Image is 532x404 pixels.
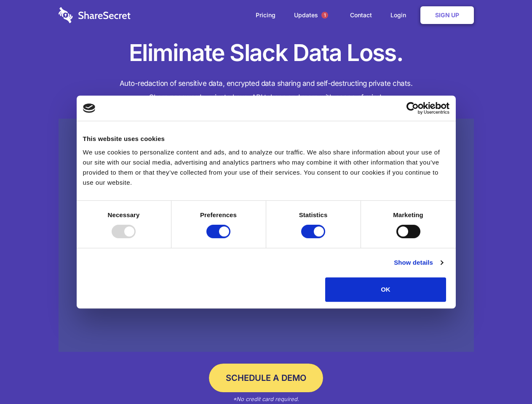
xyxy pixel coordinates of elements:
img: logo [83,104,96,113]
a: Show details [394,258,443,268]
div: We use cookies to personalize content and ads, and to analyze our traffic. We also share informat... [83,147,449,188]
a: Usercentrics Cookiebot - opens in a new window [376,102,449,114]
span: 1 [321,12,328,19]
a: Contact [342,2,380,28]
strong: Statistics [299,211,328,218]
strong: Marketing [393,211,423,218]
a: Login [382,2,419,28]
strong: Necessary [108,211,140,218]
h4: Auto-redaction of sensitive data, encrypted data sharing and self-destructing private chats. Shar... [59,77,474,104]
img: logo-wordmark-white-trans-d4663122ce5f474addd5e946df7df03e33cb6a1c49d2221995e7729f52c070b2.svg [59,7,131,23]
strong: Preferences [200,211,237,218]
a: Sign Up [420,6,474,24]
h1: Eliminate Slack Data Loss. [59,38,474,68]
button: OK [325,277,446,302]
em: *No credit card required. [233,396,299,402]
div: This website uses cookies [83,134,449,144]
a: Wistia video thumbnail [59,119,474,352]
a: Schedule a Demo [209,364,323,392]
a: Pricing [247,2,284,28]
